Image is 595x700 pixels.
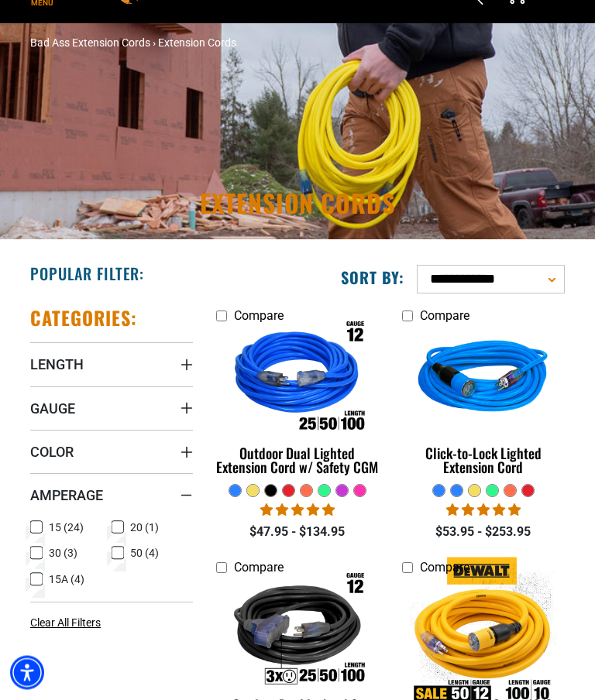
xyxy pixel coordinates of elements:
[216,447,379,475] div: Outdoor Dual Lighted Extension Cord w/ Safety CGM
[30,307,137,331] h2: Categories:
[402,523,565,542] div: $53.95 - $253.95
[30,343,193,386] summary: Length
[216,523,379,542] div: $47.95 - $134.95
[30,356,84,374] span: Length
[30,264,144,284] h2: Popular Filter:
[30,387,193,431] summary: Gauge
[30,444,74,462] span: Color
[341,268,404,288] label: Sort by:
[130,548,159,559] span: 50 (4)
[401,307,566,454] img: blue
[30,36,565,52] nav: breadcrumbs
[234,309,284,324] span: Compare
[215,307,380,454] img: Outdoor Dual Lighted Extension Cord w/ Safety CGM
[49,548,77,559] span: 30 (3)
[420,309,469,324] span: Compare
[49,523,84,534] span: 15 (24)
[402,331,565,484] a: blue Click-to-Lock Lighted Extension Cord
[402,447,565,475] div: Click-to-Lock Lighted Extension Cord
[153,37,156,50] span: ›
[30,400,75,418] span: Gauge
[30,431,193,474] summary: Color
[10,656,44,690] div: Accessibility Menu
[130,523,159,534] span: 20 (1)
[158,37,236,50] span: Extension Cords
[234,561,284,575] span: Compare
[446,503,521,518] span: 4.87 stars
[420,561,469,575] span: Compare
[30,617,101,630] span: Clear All Filters
[30,474,193,517] summary: Amperage
[30,616,107,632] a: Clear All Filters
[30,487,103,505] span: Amperage
[30,191,565,216] h1: Extension Cords
[30,37,150,50] a: Bad Ass Extension Cords
[49,575,84,585] span: 15A (4)
[260,503,335,518] span: 4.81 stars
[216,331,379,484] a: Outdoor Dual Lighted Extension Cord w/ Safety CGM Outdoor Dual Lighted Extension Cord w/ Safety CGM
